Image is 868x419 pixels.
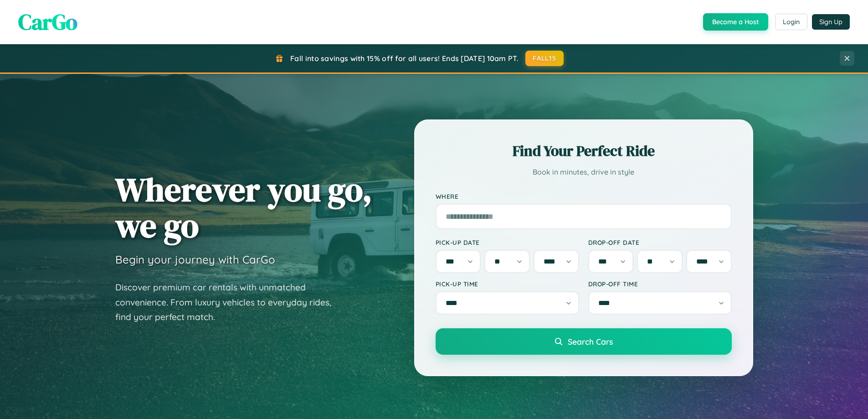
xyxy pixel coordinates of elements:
span: CarGo [18,7,77,37]
label: Pick-up Time [436,280,579,288]
button: Search Cars [436,328,732,355]
label: Drop-off Time [588,280,732,288]
button: Login [775,14,807,30]
button: Sign Up [812,14,850,30]
button: Become a Host [703,13,768,31]
label: Pick-up Date [436,238,579,246]
button: FALL15 [525,51,564,66]
p: Book in minutes, drive in style [436,166,732,179]
h2: Find Your Perfect Ride [436,141,732,161]
span: Fall into savings with 15% off for all users! Ends [DATE] 10am PT. [290,54,519,63]
label: Where [436,192,732,200]
h3: Begin your journey with CarGo [115,253,275,266]
label: Drop-off Date [588,238,732,246]
span: Search Cars [568,336,613,347]
h1: Wherever you go, we go [115,171,372,243]
p: Discover premium car rentals with unmatched convenience. From luxury vehicles to everyday rides, ... [115,280,343,325]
